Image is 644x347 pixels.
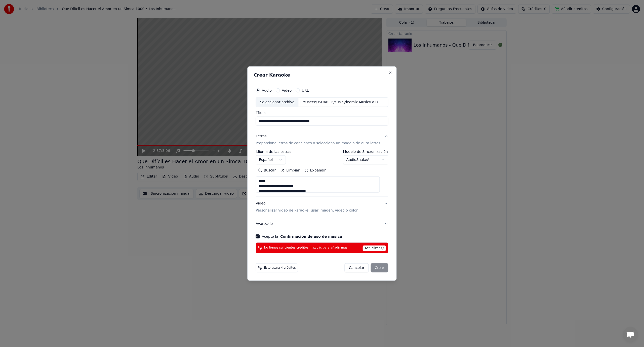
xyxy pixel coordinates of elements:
button: VideoPersonalizar video de karaoke: usar imagen, video o color [256,197,388,217]
button: Limpiar [278,166,302,175]
button: Expandir [302,166,328,175]
button: Cancelar [345,263,369,272]
label: Video [282,89,292,92]
label: Título [256,111,388,115]
span: No tienes suficientes créditos, haz clic para añadir más [264,246,347,250]
label: Idioma de las Letras [256,150,291,153]
h2: Crear Karaoke [254,73,390,77]
label: Audio [262,89,272,92]
div: C:\Users\USUARIO\Music\deemix Music\La Orquesta [PERSON_NAME] - Caperucita feroz.mp3 [298,100,384,105]
button: Acepto la [280,234,342,238]
div: LetrasProporciona letras de canciones o selecciona un modelo de auto letras [256,150,388,197]
label: URL [302,89,309,92]
p: Proporciona letras de canciones o selecciona un modelo de auto letras [256,141,380,146]
div: Seleccionar archivo [256,98,298,107]
div: Video [256,201,357,213]
label: Modelo de Sincronización [343,150,388,153]
button: Avanzado [256,217,388,230]
p: Personalizar video de karaoke: usar imagen, video o color [256,208,357,213]
button: Buscar [256,166,278,175]
button: LetrasProporciona letras de canciones o selecciona un modelo de auto letras [256,130,388,150]
span: Esto usará 4 créditos [264,266,296,270]
label: Acepto la [262,234,342,238]
div: Letras [256,134,266,139]
span: Actualizar [363,245,386,251]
